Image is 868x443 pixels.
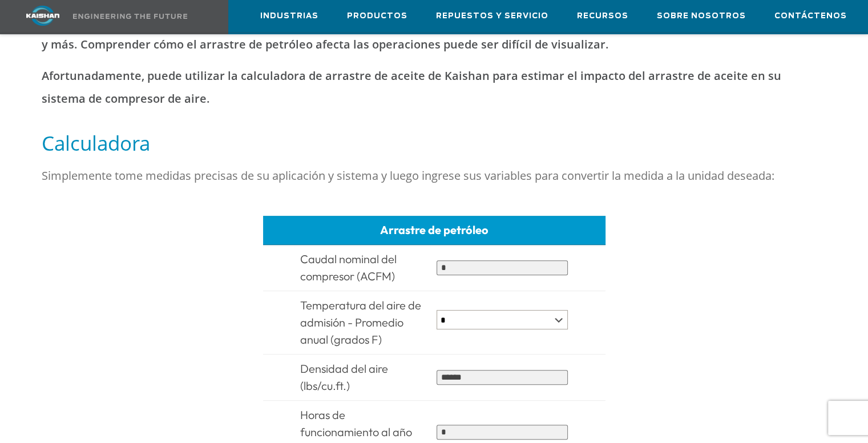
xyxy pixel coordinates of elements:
font: Afortunadamente, puede utilizar la calculadora de arrastre de aceite de Kaishan para estimar el i... [42,68,781,106]
font: Simplemente tome medidas precisas de su aplicación y sistema y luego ingrese sus variables para c... [42,168,774,183]
font: Arrastre de petróleo [380,223,488,237]
font: Densidad del aire (lbs/cu.ft.) [300,361,388,393]
font: Calculadora [42,130,150,156]
font: Caudal nominal del compresor (ACFM) [300,252,397,283]
font: Temperatura del aire de admisión - Promedio anual (grados F) [300,298,421,347]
